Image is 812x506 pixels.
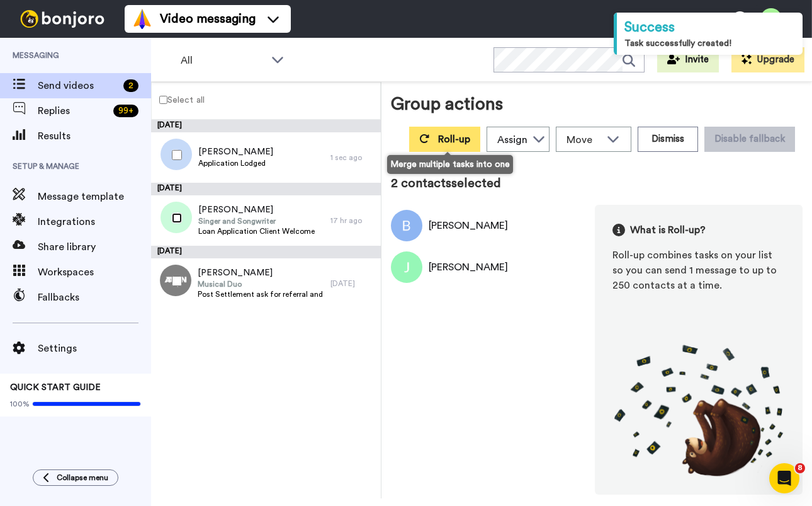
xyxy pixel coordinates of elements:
span: Move [567,132,601,147]
label: Select all [152,92,205,107]
img: joro-roll.png [612,344,785,477]
img: vm-color.svg [132,9,152,29]
span: Message template [38,189,151,204]
div: 99 + [113,105,138,117]
span: Video messaging [160,10,256,28]
span: Post Settlement ask for referral and a google review [198,289,324,299]
span: What is Roll-up? [630,222,706,238]
span: [PERSON_NAME] [198,267,324,279]
div: [DATE] [330,279,375,289]
button: Upgrade [731,47,804,72]
span: Collapse menu [57,473,108,483]
span: QUICK START GUIDE [10,383,101,392]
span: Singer and Songwriter [198,216,315,226]
div: Merge multiple tasks into one [387,155,513,174]
span: Results [38,129,151,144]
div: Assign [497,132,527,147]
div: Success [624,18,795,37]
button: Roll-up [409,127,480,152]
iframe: Intercom live chat [769,463,799,493]
button: Collapse menu [33,469,118,486]
span: Send videos [38,78,118,93]
span: Roll-up [438,134,470,144]
span: Workspaces [38,265,151,280]
span: [PERSON_NAME] [198,204,315,216]
span: [PERSON_NAME] [198,146,273,158]
img: Image of Rebecca [391,210,422,241]
span: Loan Application Client Welcome [198,226,315,236]
button: Invite [657,47,719,72]
div: Roll-up combines tasks on your list so you can send 1 message to up to 250 contacts at a time. [612,248,785,293]
div: 2 [123,79,138,92]
div: Group actions [391,91,503,122]
span: Share library [38,239,151,255]
img: bj-logo-header-white.svg [15,10,110,28]
span: Settings [38,341,151,356]
span: Musical Duo [198,279,324,289]
div: [PERSON_NAME] [429,218,508,233]
div: 2 contacts selected [391,175,803,192]
button: Dismiss [638,127,698,152]
span: Replies [38,103,108,118]
div: 1 sec ago [330,152,375,163]
div: [PERSON_NAME] [429,260,508,275]
span: Fallbacks [38,290,151,305]
div: [DATE] [151,120,381,132]
div: Task successfully created! [624,37,795,50]
span: Application Lodged [198,158,273,168]
button: Disable fallback [704,127,795,152]
div: 17 hr ago [330,216,375,226]
div: [DATE] [151,183,381,195]
div: [DATE] [151,246,381,258]
img: Image of Justin [391,251,422,283]
span: 100% [10,399,30,409]
span: Integrations [38,214,151,229]
span: 8 [795,463,805,473]
span: All [181,53,265,68]
input: Select all [159,96,167,104]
